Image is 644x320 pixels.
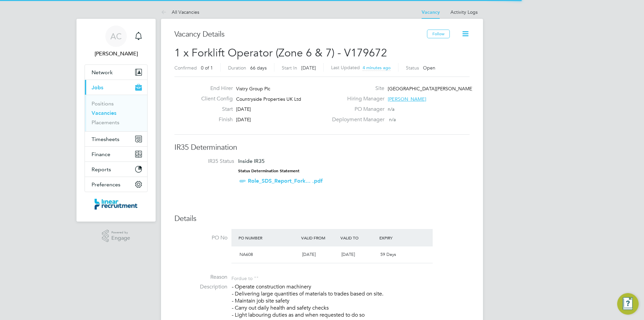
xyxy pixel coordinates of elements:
label: Last Updated [331,64,360,71]
a: AC[PERSON_NAME] [85,26,148,58]
span: n/a [388,106,394,112]
span: [DATE] [341,252,355,257]
button: Network [85,65,147,80]
a: Powered byEngage [102,230,130,242]
span: Network [92,69,113,76]
button: Preferences [85,177,147,192]
img: linearrecruitment-logo-retina.png [95,199,138,210]
span: [GEOGRAPHIC_DATA][PERSON_NAME], [GEOGRAPHIC_DATA][PERSON_NAME] 1C Ex… [388,86,580,92]
span: [DATE] [302,252,316,257]
label: PO No [174,234,227,241]
h3: Vacancy Details [174,30,427,39]
button: Finance [85,147,147,162]
span: Countryside Properties UK Ltd [236,96,301,102]
label: Start In [282,65,297,71]
span: n/a [389,117,396,123]
a: Positions [92,100,114,107]
span: Preferences [92,181,120,188]
div: Expiry [378,232,417,244]
div: For due to "" [231,274,259,281]
span: Engage [111,235,130,241]
span: 1 x Forklift Operator (Zone 6 & 7) - V179672 [174,46,387,59]
span: Reports [92,166,111,173]
span: Jobs [92,84,103,91]
a: All Vacancies [161,9,199,15]
span: 59 Days [380,252,396,257]
label: End Hirer [196,85,233,92]
span: Inside IR35 [238,158,265,164]
a: Vacancies [92,110,116,116]
span: Vistry Group Plc [236,86,270,92]
label: Finish [196,116,233,123]
a: Go to home page [85,199,148,210]
button: Timesheets [85,132,147,146]
label: IR35 Status [181,158,234,165]
button: Engage Resource Center [617,293,639,315]
label: Start [196,106,233,113]
span: [PERSON_NAME] [388,96,426,102]
a: Role_SDS_Report_Fork... .pdf [248,178,323,184]
p: - Operate construction machinery - Delivering large quantities of materials to trades based on si... [232,283,470,318]
button: Reports [85,162,147,177]
label: Description [174,283,227,290]
span: Finance [92,151,110,157]
label: Client Config [196,95,233,102]
button: Jobs [85,80,147,95]
nav: Main navigation [76,19,156,222]
span: Timesheets [92,136,119,142]
span: Open [423,65,435,71]
span: 0 of 1 [201,65,213,71]
span: Powered by [111,230,130,235]
label: Reason [174,274,227,281]
h3: Details [174,214,470,224]
a: Placements [92,119,119,126]
label: Duration [228,65,246,71]
span: AC [110,32,122,41]
a: Vacancy [422,9,440,15]
span: 66 days [250,65,267,71]
span: [DATE] [236,117,251,123]
h3: IR35 Determination [174,143,470,152]
a: Activity Logs [450,9,478,15]
strong: Status Determination Statement [238,169,300,173]
label: Hiring Manager [328,95,384,102]
div: Jobs [85,95,147,131]
label: Status [406,65,419,71]
div: PO Number [237,232,300,244]
label: PO Manager [328,106,384,113]
label: Deployment Manager [328,116,384,123]
span: Anneliese Clifton [85,50,148,58]
span: [DATE] [301,65,316,71]
span: NA608 [239,252,253,257]
span: [DATE] [236,106,251,112]
span: 4 minutes ago [363,65,391,71]
div: Valid From [300,232,339,244]
button: Follow [427,30,450,38]
label: Site [328,85,384,92]
div: Valid To [339,232,378,244]
label: Confirmed [174,65,197,71]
